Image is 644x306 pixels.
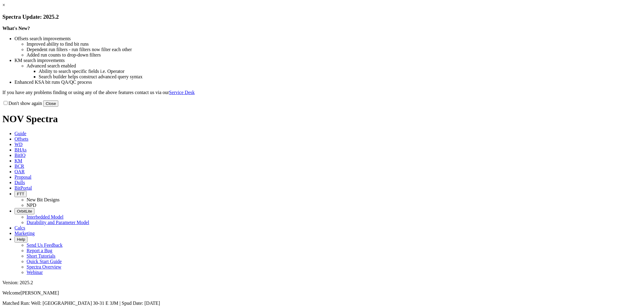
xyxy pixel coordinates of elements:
[14,231,35,236] span: Marketing
[2,90,642,95] p: If you have any problems finding or using any of the above features contact us via our
[2,301,30,306] span: Matched Run:
[14,36,642,41] li: Offsets search improvements
[39,69,642,74] li: Ability to search specific fields i.e. Operator
[27,270,43,275] a: Webinar
[14,164,24,169] span: BCR
[27,220,89,225] a: Durability and Parameter Model
[27,41,642,47] li: Improved ability to find bit runs
[31,301,160,306] span: Well: [GEOGRAPHIC_DATA] 30-31 E 3JM | Spud Date: [DATE]
[2,14,642,20] h3: Spectra Update: 2025.2
[27,203,36,208] a: NPD
[2,26,30,31] strong: What's New?
[14,58,642,63] li: KM search improvements
[2,113,642,125] h1: NOV Spectra
[14,185,32,190] span: BitPortal
[2,2,5,8] a: ×
[2,101,42,106] label: Don't show again
[17,209,32,213] span: OrbitLite
[2,290,642,296] p: Welcome
[14,153,25,158] span: BitIQ
[14,158,22,163] span: KM
[27,52,642,58] li: Added run counts to drop-down filters
[43,100,58,107] button: Close
[21,290,59,295] span: [PERSON_NAME]
[14,225,25,230] span: Calcs
[27,63,642,69] li: Advanced search enabled
[14,136,28,142] span: Offsets
[14,80,642,85] li: Enhanced KSA bit runs QA/QC process
[27,264,61,269] a: Spectra Overview
[27,243,62,248] a: Send Us Feedback
[27,253,56,259] a: Short Tutorials
[17,237,25,242] span: Help
[14,147,27,152] span: BHAs
[27,259,62,264] a: Quick Start Guide
[14,180,25,185] span: Dulls
[14,174,31,180] span: Proposal
[4,101,8,105] input: Don't show again
[14,142,23,147] span: WD
[17,192,24,196] span: FTT
[2,280,642,285] div: Version: 2025.2
[14,131,26,136] span: Guide
[27,47,642,52] li: Dependent run filters - run filters now filter each other
[14,169,25,174] span: OAR
[39,74,642,80] li: Search builder helps construct advanced query syntax
[27,197,59,202] a: New Bit Designs
[169,90,195,95] a: Service Desk
[27,214,63,220] a: Interbedded Model
[27,248,52,253] a: Report a Bug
